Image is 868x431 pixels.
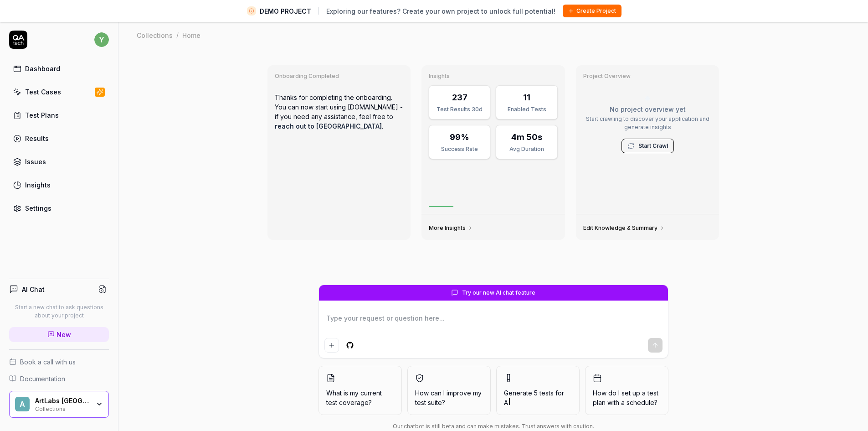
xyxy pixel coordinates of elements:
[25,180,51,190] div: Insights
[35,397,90,405] div: ArtLabs Europe
[25,87,61,97] div: Test Cases
[9,357,109,367] a: Book a call with us
[583,104,712,114] p: No project overview yet
[504,388,572,407] span: Generate 5 tests for
[415,388,483,407] span: How can I improve my test suite?
[9,327,109,342] a: New
[25,203,51,213] div: Settings
[9,391,109,418] button: AArtLabs [GEOGRAPHIC_DATA]Collections
[502,145,551,153] div: Avg Duration
[25,110,59,120] div: Test Plans
[94,31,109,49] button: y
[435,145,484,153] div: Success Rate
[56,330,71,339] span: New
[638,142,668,150] a: Start Crawl
[25,64,60,73] div: Dashboard
[583,224,665,232] a: Edit Knowledge & Summary
[15,397,30,411] span: A
[35,405,90,412] div: Collections
[9,303,109,320] p: Start a new chat to ask questions about your project
[20,374,65,384] span: Documentation
[9,130,109,147] a: Results
[9,106,109,124] a: Test Plans
[326,388,394,407] span: What is my current test coverage?
[585,366,668,415] button: How do I set up a test plan with a schedule?
[523,91,530,104] div: 11
[452,91,467,104] div: 237
[9,199,109,217] a: Settings
[20,357,76,367] span: Book a call with us
[462,289,535,297] span: Try our new AI chat feature
[502,105,551,114] div: Enabled Tests
[407,366,491,415] button: How can I improve my test suite?
[593,388,661,407] span: How do I set up a test plan with a schedule?
[9,83,109,101] a: Test Cases
[22,285,45,294] h4: AI Chat
[275,85,404,138] p: Thanks for completing the onboarding. You can now start using [DOMAIN_NAME] - if you need any ass...
[9,153,109,171] a: Issues
[563,5,621,17] button: Create Project
[94,32,109,47] span: y
[137,31,173,40] div: Collections
[318,422,668,431] div: Our chatbot is still beta and can make mistakes. Trust answers with caution.
[318,366,402,415] button: What is my current test coverage?
[176,31,179,40] div: /
[275,73,404,80] h3: Onboarding Completed
[275,122,382,130] a: reach out to [GEOGRAPHIC_DATA]
[324,338,339,353] button: Add attachment
[429,224,473,232] a: More Insights
[496,366,580,415] button: Generate 5 tests forA
[326,6,555,16] span: Exploring our features? Create your own project to unlock full potential!
[9,374,109,384] a: Documentation
[435,105,484,114] div: Test Results 30d
[429,73,558,80] h3: Insights
[583,115,712,131] p: Start crawling to discover your application and generate insights
[9,176,109,194] a: Insights
[25,157,46,166] div: Issues
[260,6,311,16] span: DEMO PROJECT
[9,60,109,78] a: Dashboard
[450,131,469,143] div: 99%
[25,134,49,143] div: Results
[504,399,508,406] span: A
[583,73,712,80] h3: Project Overview
[511,131,542,143] div: 4m 50s
[182,31,200,40] div: Home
